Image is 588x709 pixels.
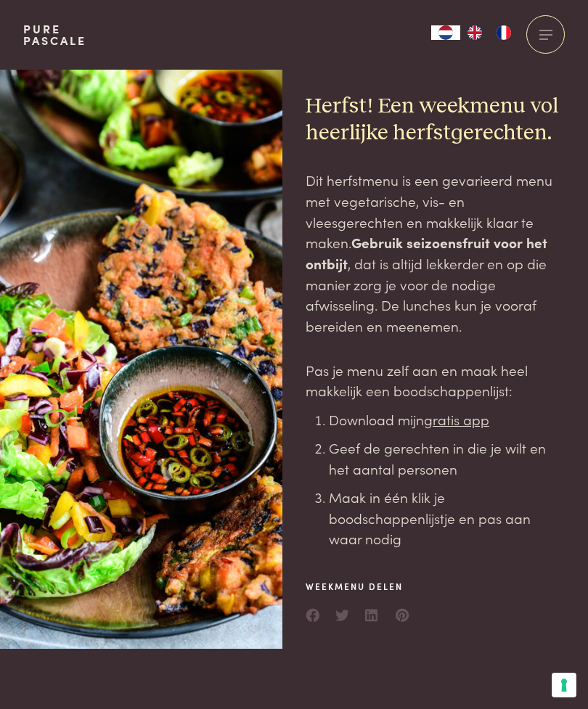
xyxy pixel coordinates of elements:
h2: Herfst! Een weekmenu vol heerlijke herfstgerechten. [306,93,565,147]
aside: Language selected: Nederlands [431,25,518,40]
a: NL [431,25,460,40]
li: Download mijn [329,409,565,430]
a: PurePascale [23,23,86,46]
div: Language [431,25,460,40]
p: Dit herfstmenu is een gevarieerd menu met vegetarische, vis- en vleesgerechten en makkelijk klaar... [306,170,565,337]
button: Uw voorkeuren voor toestemming voor trackingtechnologieën [552,673,576,697]
p: Pas je menu zelf aan en maak heel makkelijk een boodschappenlijst: [306,360,565,401]
a: EN [460,25,489,40]
a: FR [489,25,518,40]
strong: Gebruik seizoensfruit voor het ontbijt [306,232,547,273]
span: Weekmenu delen [306,580,410,593]
li: Geef de gerechten in die je wilt en het aantal personen [329,438,565,479]
ul: Language list [460,25,518,40]
li: Maak in één klik je boodschappenlijstje en pas aan waar nodig [329,487,565,549]
a: gratis app [424,409,489,429]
